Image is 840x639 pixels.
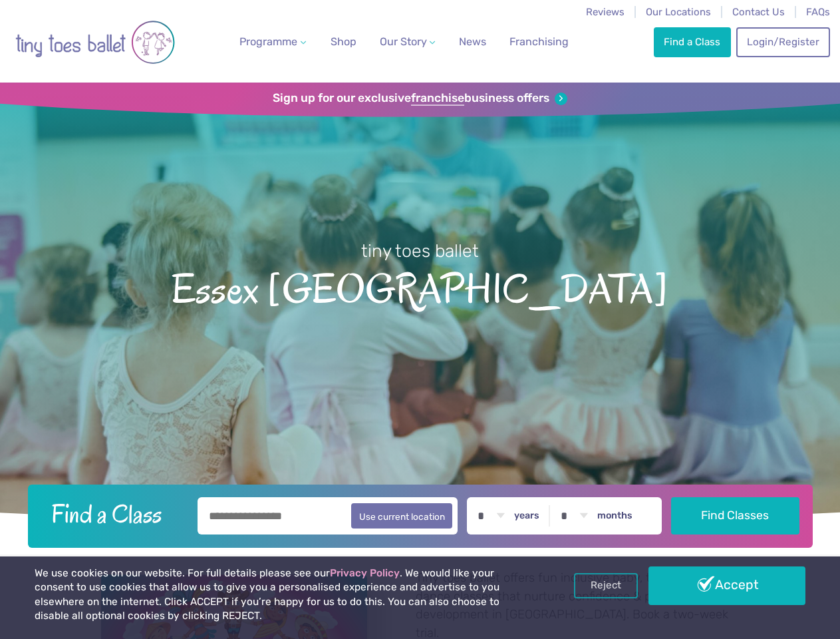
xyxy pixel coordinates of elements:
[736,27,829,57] a: Login/Register
[648,566,805,605] a: Accept
[646,6,711,18] a: Our Locations
[806,6,830,18] a: FAQs
[331,35,356,48] span: Shop
[361,240,479,262] small: tiny toes ballet
[374,29,440,55] a: Our Story
[351,503,453,529] button: Use current location
[509,35,569,48] span: Franchising
[504,29,574,55] a: Franchising
[380,35,427,48] span: Our Story
[586,6,625,18] a: Reviews
[35,566,535,624] p: We use cookies on our website. For full details please see our . We would like your consent to us...
[41,497,188,531] h2: Find a Class
[21,263,819,312] span: Essex [GEOGRAPHIC_DATA]
[234,29,311,55] a: Programme
[574,573,638,598] a: Reject
[454,29,491,55] a: News
[411,91,464,106] strong: franchise
[597,510,632,522] label: months
[325,29,362,55] a: Shop
[239,35,297,48] span: Programme
[732,6,785,18] a: Contact Us
[514,510,539,522] label: years
[654,27,731,57] a: Find a Class
[15,9,175,76] img: tiny toes ballet
[330,567,400,579] a: Privacy Policy
[273,91,567,106] a: Sign up for our exclusivefranchisebusiness offers
[671,497,799,534] button: Find Classes
[459,35,486,48] span: News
